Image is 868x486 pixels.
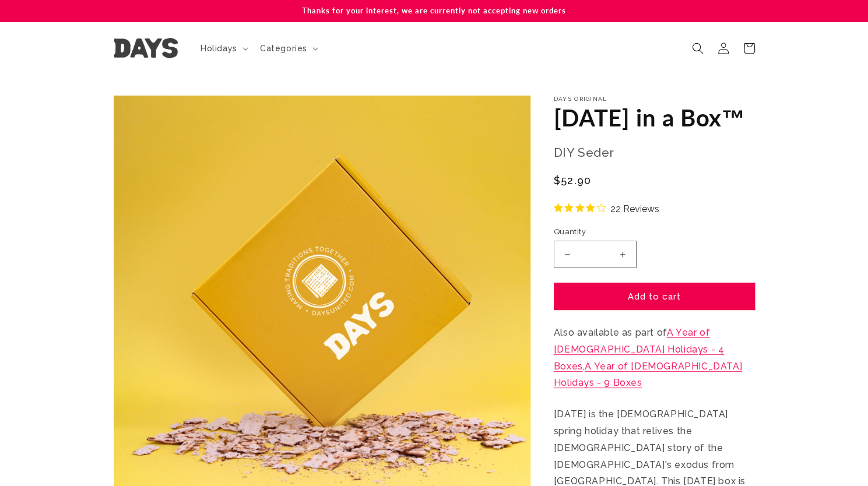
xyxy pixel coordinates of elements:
[253,36,323,61] summary: Categories
[554,200,659,217] button: Rated 4 out of 5 stars from 22 reviews. Jump to reviews.
[554,361,742,389] a: A Year of [DEMOGRAPHIC_DATA] Holidays - 9 Boxes
[554,172,592,188] span: $52.90
[554,283,755,310] button: Add to cart
[685,36,711,61] summary: Search
[554,327,725,372] a: A Year of [DEMOGRAPHIC_DATA] Holidays - 4 Boxes
[554,142,755,164] p: DIY Seder
[610,200,659,217] span: 22 Reviews
[194,36,253,61] summary: Holidays
[114,38,178,58] img: Days United
[260,43,307,54] span: Categories
[554,96,755,103] p: Days Original
[554,103,755,133] h1: [DATE] in a Box™
[554,226,755,238] label: Quantity
[201,43,237,54] span: Holidays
